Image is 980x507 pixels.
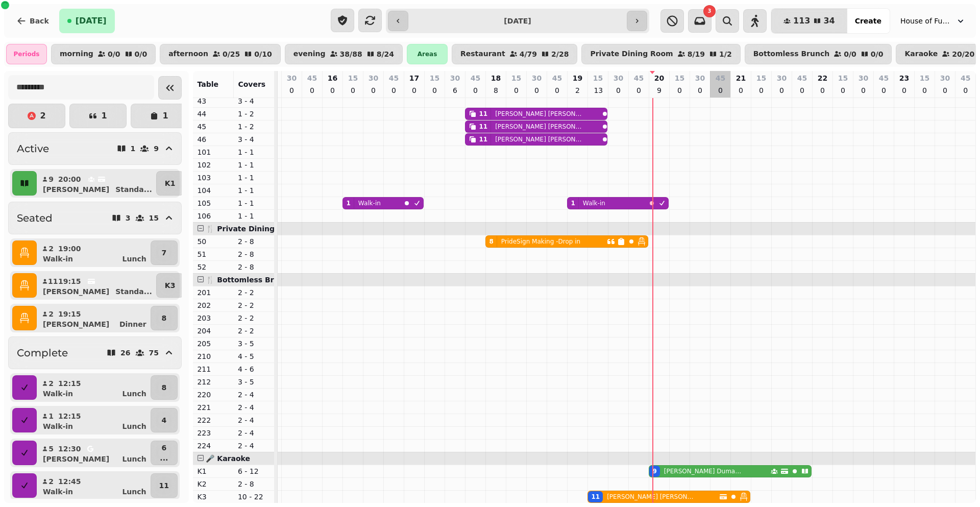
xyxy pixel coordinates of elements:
p: 0 [798,85,806,95]
p: 205 [197,339,230,349]
p: 0 [900,85,908,95]
button: 112:15Walk-inLunch [39,408,149,432]
p: K1 [197,466,230,476]
p: 202 [197,300,230,310]
p: 22 [818,73,827,83]
p: 9 [655,85,663,95]
p: 18 [491,73,501,83]
p: 105 [197,198,230,208]
p: 3 - 4 [238,134,271,144]
p: 0 [675,85,683,95]
span: Back [30,17,49,25]
p: 2 - 8 [238,479,271,489]
p: Lunch [122,487,146,497]
p: Walk-in [358,199,381,207]
p: 20 [654,73,664,83]
span: Covers [238,80,265,88]
p: 2 - 2 [238,300,271,310]
p: 2 - 4 [238,402,271,413]
p: 0 [471,85,479,95]
p: 44 [197,109,230,119]
p: 0 [308,85,316,95]
p: 0 [389,85,398,95]
p: 45 [879,73,889,83]
button: Complete2675 [8,336,182,369]
p: 51 [197,249,230,259]
p: 15 [149,214,159,222]
p: 52 [197,262,230,272]
p: 45 [716,73,725,83]
p: 30 [859,73,868,83]
p: 0 [859,85,867,95]
p: 45 [307,73,317,83]
button: 1119:15[PERSON_NAME]Standa... [39,273,154,298]
button: House of Fu Manchester [894,12,972,30]
button: 219:15[PERSON_NAME]Dinner [39,306,149,330]
p: 3 - 4 [238,96,271,106]
p: 0 [512,85,520,95]
p: 2 - 4 [238,428,271,438]
p: 30 [940,73,950,83]
button: [DATE] [59,9,115,33]
p: 1 - 2 [238,109,271,119]
p: 0 [634,85,643,95]
p: Dinner [119,319,146,329]
button: 212:45Walk-inLunch [39,473,149,498]
span: 🎤 Karaoke [206,454,250,463]
div: 8 [489,237,493,246]
p: 0 [532,85,541,95]
h2: Complete [17,346,68,360]
p: 0 [716,85,724,95]
p: 101 [197,147,230,157]
p: 12:15 [58,378,81,389]
p: 12:15 [58,411,81,421]
p: 13 [594,85,602,95]
p: 0 / 0 [844,51,856,58]
span: [DATE] [76,17,107,25]
p: 1 [162,112,168,120]
p: 0 / 10 [254,51,272,58]
p: 0 [962,85,970,95]
button: Seated315 [8,202,182,234]
p: 75 [149,349,159,356]
p: Walk-in [583,199,605,207]
button: 2 [8,104,65,128]
p: Restaurant [460,50,505,58]
p: 30 [369,73,378,83]
p: 2 - 8 [238,262,271,272]
div: 11 [479,110,487,118]
div: 1 [571,199,575,207]
div: 11 [591,493,600,501]
p: [PERSON_NAME] [43,184,109,195]
p: 0 / 0 [871,51,884,58]
p: Standa ... [115,184,152,195]
button: 4 [151,408,178,432]
p: 204 [197,326,230,336]
button: 219:00Walk-inLunch [39,240,149,265]
p: 102 [197,160,230,170]
p: 45 [552,73,562,83]
p: Lunch [122,421,146,431]
p: afternoon [168,50,208,58]
button: 8 [151,306,178,330]
p: K2 [197,479,230,489]
button: 11 [151,473,178,498]
p: K3 [197,492,230,502]
p: Private Dining Room [590,50,673,58]
p: Walk-in [43,487,73,497]
p: [PERSON_NAME] [43,454,109,464]
button: Back [8,9,57,33]
p: 222 [197,415,230,425]
p: 45 [197,122,230,132]
p: 106 [197,211,230,221]
p: 15 [511,73,521,83]
p: 1 - 1 [238,198,271,208]
p: 45 [471,73,480,83]
p: 0 [737,85,745,95]
p: 0 [696,85,704,95]
p: 2 - 2 [238,287,271,298]
p: 15 [920,73,929,83]
p: 12:30 [58,444,81,454]
p: [PERSON_NAME] [PERSON_NAME] [607,493,695,501]
p: 201 [197,287,230,298]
